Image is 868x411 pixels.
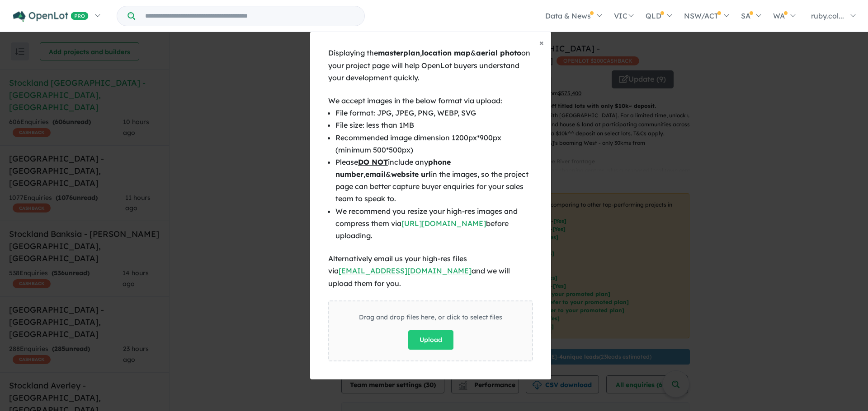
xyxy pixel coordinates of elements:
[391,170,431,179] b: website url
[328,95,533,107] div: We accept images in the below format via upload:
[335,132,533,156] li: Recommended image dimension 1200px*900px (minimum 500*500px)
[335,107,533,119] li: File format: JPG, JPEG, PNG, WEBP, SVG
[401,219,486,228] a: [URL][DOMAIN_NAME]
[328,253,533,290] div: Alternatively email us your high-res files via and we will upload them for you.
[476,48,521,57] b: aerial photo
[137,6,363,26] input: Try estate name, suburb, builder or developer
[422,48,471,57] b: location map
[335,205,533,242] li: We recommend you resize your high-res images and compress them via before uploading.
[339,266,472,275] a: [EMAIL_ADDRESS][DOMAIN_NAME]
[358,157,388,166] u: DO NOT
[335,156,533,205] li: Please include any , & in the images, so the project page can better capture buyer enquiries for ...
[539,37,544,48] span: ×
[408,330,453,350] button: Upload
[328,47,533,84] div: Displaying the , & on your project page will help OpenLot buyers understand your development quic...
[811,11,844,20] span: ruby.col...
[13,11,89,22] img: Openlot PRO Logo White
[359,312,502,323] div: Drag and drop files here, or click to select files
[365,170,386,179] b: email
[378,48,420,57] b: masterplan
[335,119,533,131] li: File size: less than 1MB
